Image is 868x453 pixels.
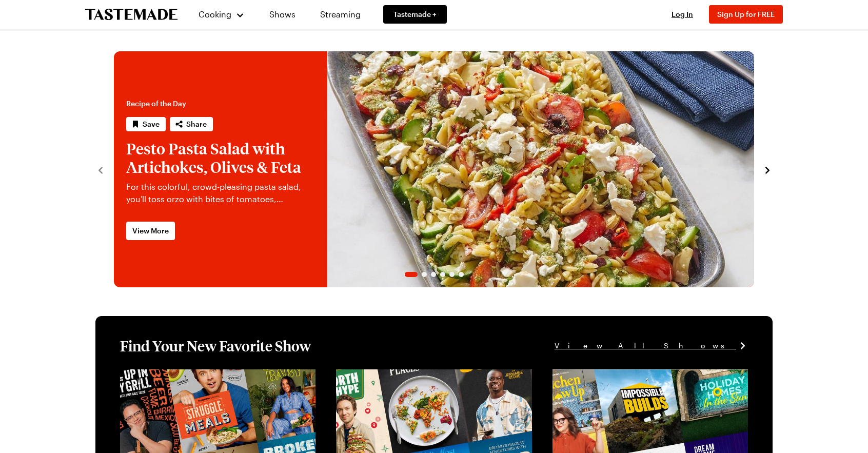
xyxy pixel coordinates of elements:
span: Go to slide 6 [459,272,464,277]
button: Sign Up for FREE [709,5,783,24]
a: Tastemade + [383,5,447,24]
div: 1 / 6 [114,51,754,287]
span: Save [143,119,160,129]
a: View full content for [object Object] [336,370,476,380]
button: Save recipe [126,117,166,131]
button: navigate to previous item [95,163,106,175]
a: To Tastemade Home Page [85,9,177,21]
a: View All Shows [555,340,748,351]
span: Share [186,119,207,129]
span: Go to slide 1 [405,272,418,277]
button: Share [170,117,213,131]
span: Sign Up for FREE [717,10,775,18]
span: View All Shows [555,340,736,351]
span: Go to slide 4 [440,272,445,277]
h1: Find Your New Favorite Show [120,337,311,355]
button: Log In [662,9,703,19]
span: Go to slide 3 [431,272,436,277]
span: Go to slide 5 [449,272,455,277]
span: Tastemade + [393,9,437,19]
span: Log In [672,10,693,18]
span: Go to slide 2 [422,272,427,277]
a: View full content for [object Object] [120,370,260,380]
button: Cooking [198,2,245,27]
span: Cooking [199,9,231,19]
span: View More [132,226,169,236]
a: View More [126,222,175,240]
a: View full content for [object Object] [553,370,693,380]
button: navigate to next item [762,163,773,175]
